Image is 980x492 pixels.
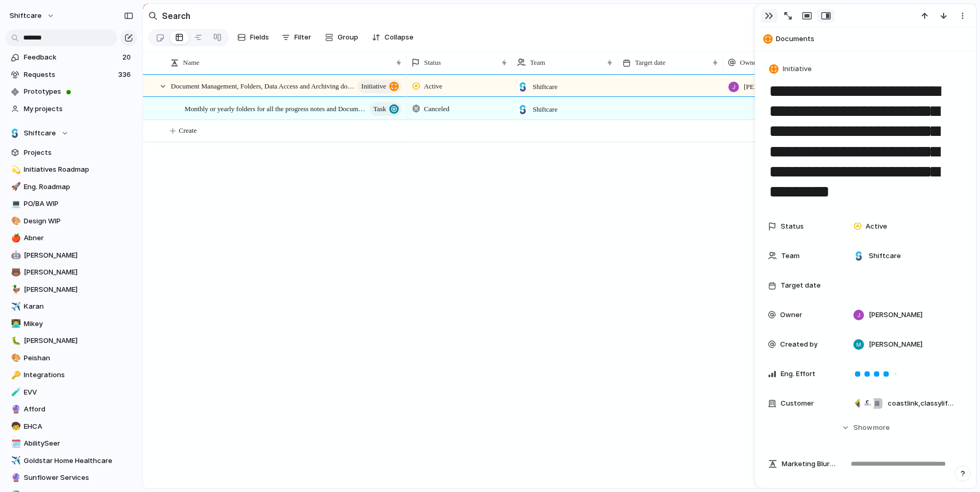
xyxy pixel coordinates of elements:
[5,179,137,195] div: 🚀Eng. Roadmap
[320,29,363,46] button: Group
[5,264,137,280] a: 🐻[PERSON_NAME]
[11,283,18,296] div: 🦆
[24,353,133,363] span: Peishan
[24,438,133,449] span: AbilitySeer
[869,310,923,320] span: [PERSON_NAME]
[368,29,418,46] button: Collapse
[11,198,18,210] div: 💻
[5,162,137,178] a: 💫Initiatives Roadmap
[24,404,133,415] span: Afford
[780,339,818,350] span: Created by
[11,455,18,467] div: ✈️
[5,125,137,141] button: Shiftcare
[9,319,20,329] button: 👨‍💻
[869,251,901,261] span: Shiftcare
[5,350,137,366] a: 🎨Peishan
[24,70,115,80] span: Requests
[9,456,20,466] button: ✈️
[361,79,386,94] span: initiative
[781,251,800,261] span: Team
[5,367,137,383] div: 🔑Integrations
[9,473,20,483] button: 🔮
[9,404,20,415] button: 🔮
[11,369,18,381] div: 🔑
[869,339,923,350] span: [PERSON_NAME]
[11,232,18,244] div: 🍎
[5,84,137,100] a: Prototypes
[179,125,197,136] span: Create
[9,199,20,209] button: 💻
[5,333,137,349] div: 🐛[PERSON_NAME]
[358,80,401,93] button: initiative
[5,453,137,469] div: ✈️Goldstar Home Healthcare
[5,419,137,435] div: 🧒EHCA
[9,164,20,175] button: 💫
[740,57,758,68] span: Owner
[11,420,18,432] div: 🧒
[888,398,954,409] span: coastlink , classylife , bethal disability services
[9,233,20,243] button: 🍎
[5,470,137,486] div: 🔮Sunflower Services
[780,310,802,320] span: Owner
[185,102,367,114] span: Monthly or yearly folders for all the progress notes and Documents
[5,145,137,161] a: Projects
[9,250,20,261] button: 🤖
[9,336,20,346] button: 🐛
[171,80,354,92] span: Document Management, Folders, Data Access and Archiving documents, Client, Staff and other docume...
[24,182,133,192] span: Eng. Roadmap
[744,82,798,92] span: [PERSON_NAME]
[11,181,18,193] div: 🚀
[533,82,558,92] span: Shiftcare
[9,11,42,21] span: shiftcare
[24,267,133,278] span: [PERSON_NAME]
[5,401,137,417] div: 🔮Afford
[24,421,133,432] span: EHCA
[24,52,119,63] span: Feedback
[5,299,137,314] a: ✈️Karan
[233,29,273,46] button: Fields
[24,387,133,398] span: EVV
[781,221,804,232] span: Status
[9,421,20,432] button: 🧒
[9,284,20,295] button: 🦆
[5,230,137,246] a: 🍎Abner
[424,104,449,114] span: Canceled
[5,436,137,451] a: 🗓️AbilitySeer
[5,101,137,117] a: My projects
[5,316,137,332] a: 👨‍💻Mikey
[385,32,414,43] span: Collapse
[5,196,137,212] div: 💻PO/BA WIP
[294,32,311,43] span: Filter
[530,57,545,68] span: Team
[5,213,137,229] a: 🎨Design WIP
[5,385,137,400] a: 🧪EVV
[24,233,133,243] span: Abner
[5,248,137,263] a: 🤖[PERSON_NAME]
[9,267,20,278] button: 🐻
[122,52,133,63] span: 20
[162,9,190,22] h2: Search
[783,64,812,74] span: Initiative
[5,50,137,65] a: Feedback20
[5,67,137,83] a: Requests336
[24,319,133,329] span: Mikey
[768,418,963,437] button: Showmore
[24,86,133,97] span: Prototypes
[760,31,971,47] button: Documents
[11,352,18,364] div: 🎨
[873,422,890,433] span: more
[11,438,18,450] div: 🗓️
[5,282,137,298] a: 🦆[PERSON_NAME]
[9,438,20,449] button: 🗓️
[118,70,133,80] span: 336
[11,164,18,176] div: 💫
[782,459,835,469] span: Marketing Blurb (15-20 Words)
[24,128,56,139] span: Shiftcare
